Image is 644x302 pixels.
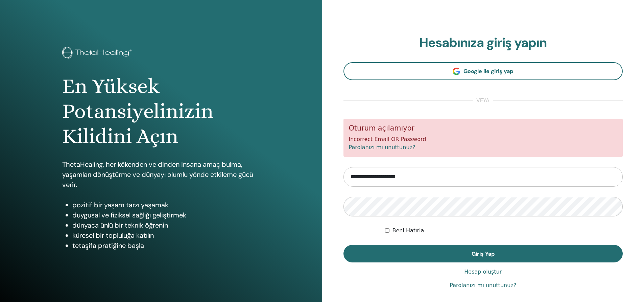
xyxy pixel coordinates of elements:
[464,268,502,276] a: Hesap oluştur
[392,227,424,235] label: Beni Hatırla
[72,230,260,240] li: küresel bir topluluğa katılın
[343,119,623,157] div: Incorrect Email OR Password
[450,281,516,289] a: Parolanızı mı unuttunuz?
[349,144,415,150] a: Parolanızı mı unuttunuz?
[343,245,623,262] button: Giriş Yap
[463,68,513,75] span: Google ile giriş yap
[72,210,260,220] li: duygusal ve fiziksel sağlığı geliştirmek
[343,62,623,80] a: Google ile giriş yap
[472,250,495,257] span: Giriş Yap
[62,159,260,190] p: ThetaHealing, her kökenden ve dinden insana amaç bulma, yaşamları dönüştürme ve dünyayı olumlu yö...
[72,200,260,210] li: pozitif bir yaşam tarzı yaşamak
[62,74,260,149] h1: En Yüksek Potansiyelinizin Kilidini Açın
[72,240,260,251] li: tetaşifa pratiğine başla
[343,35,623,51] h2: Hesabınıza giriş yapın
[349,124,618,133] h5: Oturum açılamıyor
[473,96,493,104] span: veya
[385,227,623,235] div: Keep me authenticated indefinitely or until I manually logout
[72,220,260,230] li: dünyaca ünlü bir teknik öğrenin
